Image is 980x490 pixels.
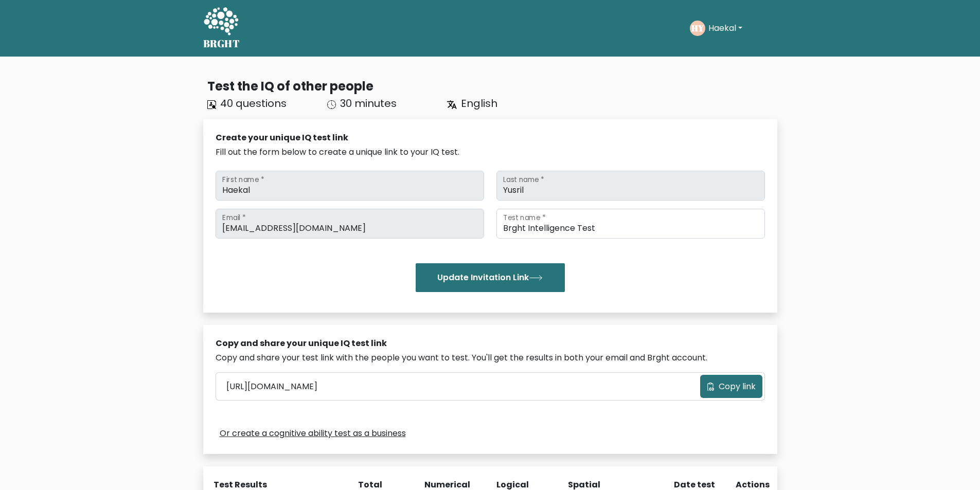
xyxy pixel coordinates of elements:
input: Last name [496,171,765,201]
input: First name [216,171,484,201]
div: Copy and share your unique IQ test link [216,337,765,350]
span: Copy link [719,380,756,393]
button: Update Invitation Link [416,263,565,292]
input: Test name [496,209,765,239]
div: Copy and share your test link with the people you want to test. You'll get the results in both yo... [216,352,765,364]
div: Create your unique IQ test link [216,132,765,144]
span: English [461,96,497,111]
button: Haekal [705,22,745,35]
button: Copy link [700,375,762,398]
h5: BRGHT [203,38,240,50]
div: Test the IQ of other people [207,77,777,96]
a: Or create a cognitive ability test as a business [220,427,406,440]
span: 40 questions [220,96,287,111]
text: HY [691,22,704,34]
span: 30 minutes [340,96,397,111]
div: Fill out the form below to create a unique link to your IQ test. [216,146,765,158]
input: Email [216,209,484,239]
a: BRGHT [203,4,240,52]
